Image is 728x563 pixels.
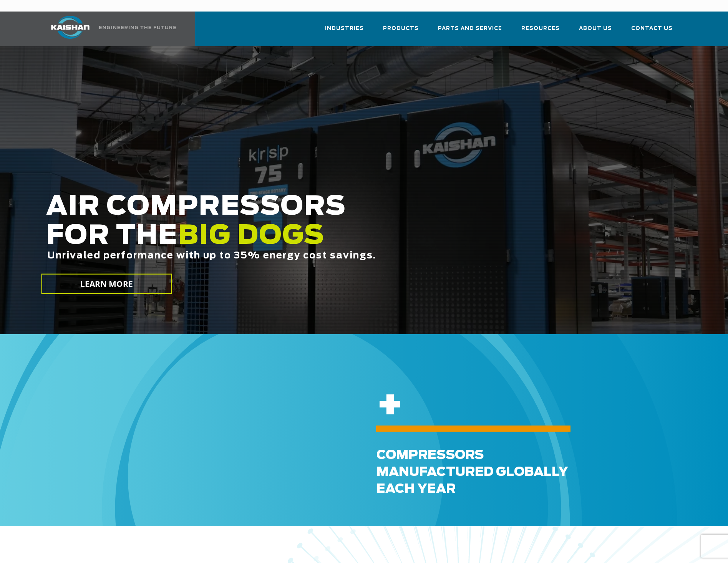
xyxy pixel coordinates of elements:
span: Products [383,24,419,33]
a: Parts and Service [438,18,502,45]
a: About Us [579,18,612,45]
span: Parts and Service [438,24,502,33]
h6: + [376,401,699,412]
a: Industries [325,18,364,45]
a: Kaishan USA [41,12,177,46]
span: LEARN MORE [80,278,133,290]
div: Compressors Manufactured GLOBALLY each Year [376,447,726,497]
a: Products [383,18,419,45]
span: About Us [579,24,612,33]
a: LEARN MORE [41,274,172,294]
a: Contact Us [631,18,673,45]
span: Industries [325,24,364,33]
h2: AIR COMPRESSORS FOR THE [46,192,575,285]
span: Unrivaled performance with up to 35% energy cost savings. [47,251,376,260]
img: kaishan logo [41,16,99,39]
a: Resources [521,18,560,45]
img: Engineering the future [99,26,176,29]
span: Resources [521,24,560,33]
span: BIG DOGS [178,223,325,249]
span: Contact Us [631,24,673,33]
